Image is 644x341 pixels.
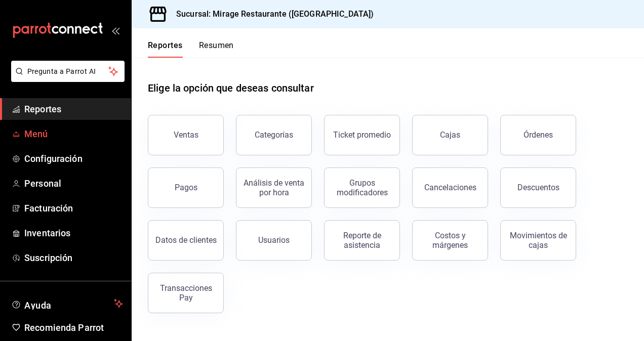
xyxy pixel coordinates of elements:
[24,201,123,215] span: Facturación
[324,115,400,155] button: Ticket promedio
[11,61,125,82] button: Pregunta a Parrot AI
[24,177,123,190] span: Personal
[7,73,125,84] a: Pregunta a Parrot AI
[174,130,198,140] div: Ventas
[168,8,374,20] h3: Sucursal: Mirage Restaurante ([GEOGRAPHIC_DATA])
[255,130,293,140] div: Categorías
[324,167,400,208] button: Grupos modificadores
[424,183,476,192] div: Cancelaciones
[517,183,559,192] div: Descuentos
[199,40,234,58] button: Resumen
[500,115,576,155] button: Órdenes
[333,130,391,140] div: Ticket promedio
[148,115,224,155] button: Ventas
[111,26,119,34] button: open_drawer_menu
[524,130,553,140] div: Órdenes
[331,178,393,197] div: Grupos modificadores
[24,127,123,141] span: Menú
[412,220,488,261] button: Costos y márgenes
[331,231,393,250] div: Reporte de asistencia
[148,220,224,261] button: Datos de clientes
[412,167,488,208] button: Cancelaciones
[148,40,234,58] div: navigation tabs
[148,273,224,313] button: Transacciones Pay
[24,102,123,116] span: Reportes
[24,152,123,165] span: Configuración
[324,220,400,261] button: Reporte de asistencia
[148,167,224,208] button: Pagos
[155,235,217,245] div: Datos de clientes
[24,251,123,265] span: Suscripción
[27,66,109,77] span: Pregunta a Parrot AI
[440,129,461,141] div: Cajas
[507,231,570,250] div: Movimientos de cajas
[236,220,312,261] button: Usuarios
[154,283,217,303] div: Transacciones Pay
[236,115,312,155] button: Categorías
[236,167,312,208] button: Análisis de venta por hora
[24,226,123,240] span: Inventarios
[500,167,576,208] button: Descuentos
[24,297,110,310] span: Ayuda
[500,220,576,261] button: Movimientos de cajas
[24,321,123,334] span: Recomienda Parrot
[258,235,290,245] div: Usuarios
[419,231,481,250] div: Costos y márgenes
[148,80,314,96] h1: Elige la opción que deseas consultar
[175,183,197,192] div: Pagos
[412,115,488,155] a: Cajas
[243,178,305,197] div: Análisis de venta por hora
[148,40,183,58] button: Reportes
